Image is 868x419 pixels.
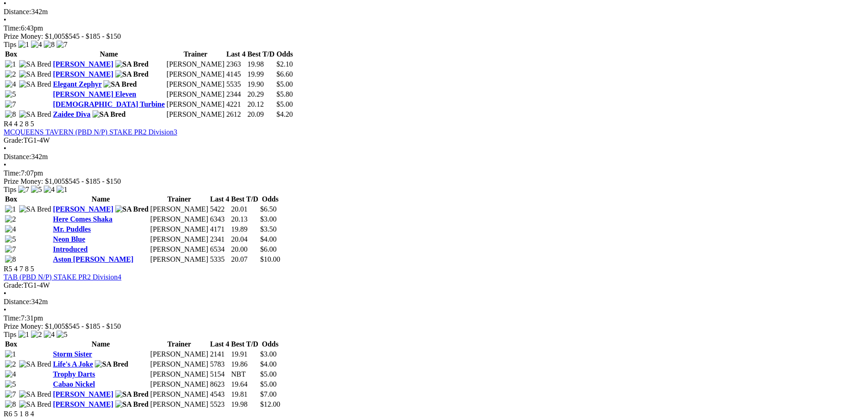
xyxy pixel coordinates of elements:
[231,195,259,204] th: Best T/D
[4,128,177,136] a: MCQUEENS TAVERN (PBD N/P) STAKE PR2 Division3
[44,331,55,339] img: 4
[53,255,133,263] a: Aston [PERSON_NAME]
[4,177,864,186] div: Prize Money: $1,005
[53,370,95,378] a: Trophy Darts
[19,205,51,213] img: SA Bred
[231,340,259,349] th: Best T/D
[52,340,149,349] th: Name
[18,186,29,194] img: 7
[53,90,136,98] a: [PERSON_NAME] Eleven
[31,41,42,49] img: 4
[231,205,259,214] td: 20.01
[65,177,121,185] span: $545 - $185 - $150
[150,235,209,244] td: [PERSON_NAME]
[5,400,16,409] img: 8
[103,80,137,88] img: SA Bred
[4,153,31,160] span: Distance:
[260,370,277,378] span: $5.00
[56,41,67,49] img: 7
[260,380,277,388] span: $5.00
[5,255,16,264] img: 8
[5,350,16,358] img: 1
[4,169,864,177] div: 7:07pm
[210,205,230,214] td: 5422
[53,100,164,108] a: [DEMOGRAPHIC_DATA] Turbine
[4,186,16,193] span: Tips
[19,110,51,119] img: SA Bred
[18,331,29,339] img: 1
[226,50,246,59] th: Last 4
[52,50,165,59] th: Name
[4,281,24,289] span: Grade:
[150,205,209,214] td: [PERSON_NAME]
[5,215,16,223] img: 2
[5,225,16,233] img: 4
[150,215,209,224] td: [PERSON_NAME]
[260,235,277,243] span: $4.00
[150,350,209,359] td: [PERSON_NAME]
[210,245,230,254] td: 6534
[44,41,55,49] img: 8
[210,255,230,264] td: 5335
[166,50,225,59] th: Trainer
[5,50,17,58] span: Box
[226,70,246,79] td: 4145
[4,169,21,177] span: Time:
[53,400,113,408] a: [PERSON_NAME]
[277,60,293,68] span: $2.10
[231,370,259,379] td: NBT
[260,245,277,253] span: $6.00
[210,225,230,234] td: 4171
[92,110,126,119] img: SA Bred
[210,400,230,409] td: 5523
[226,80,246,89] td: 5535
[226,90,246,99] td: 2344
[231,245,259,254] td: 20.00
[210,370,230,379] td: 5154
[4,136,24,144] span: Grade:
[53,245,87,253] a: Introduced
[4,24,864,32] div: 6:43pm
[210,350,230,359] td: 2141
[4,306,6,314] span: •
[5,390,16,398] img: 7
[210,340,230,349] th: Last 4
[260,340,281,349] th: Odds
[4,41,16,48] span: Tips
[19,360,51,368] img: SA Bred
[115,390,149,398] img: SA Bred
[4,322,864,331] div: Prize Money: $1,005
[44,186,55,194] img: 4
[247,90,275,99] td: 20.29
[53,205,113,213] a: [PERSON_NAME]
[4,136,864,145] div: TG1-4W
[231,235,259,244] td: 20.04
[260,205,277,213] span: $6.50
[4,145,6,152] span: •
[210,195,230,204] th: Last 4
[5,205,16,213] img: 1
[115,205,149,213] img: SA Bred
[150,255,209,264] td: [PERSON_NAME]
[115,400,149,409] img: SA Bred
[277,100,293,108] span: $5.00
[247,80,275,89] td: 19.90
[4,273,121,281] a: TAB (PBD N/P) STAKE PR2 Division4
[231,360,259,369] td: 19.86
[231,390,259,399] td: 19.81
[53,70,113,78] a: [PERSON_NAME]
[4,281,864,290] div: TG1-4W
[260,255,280,263] span: $10.00
[150,370,209,379] td: [PERSON_NAME]
[4,153,864,161] div: 342m
[247,70,275,79] td: 19.99
[4,298,864,306] div: 342m
[53,360,93,368] a: Life's A Joke
[231,255,259,264] td: 20.07
[166,80,225,89] td: [PERSON_NAME]
[231,350,259,359] td: 19.91
[247,100,275,109] td: 20.12
[260,215,277,223] span: $3.00
[4,290,6,297] span: •
[31,331,42,339] img: 2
